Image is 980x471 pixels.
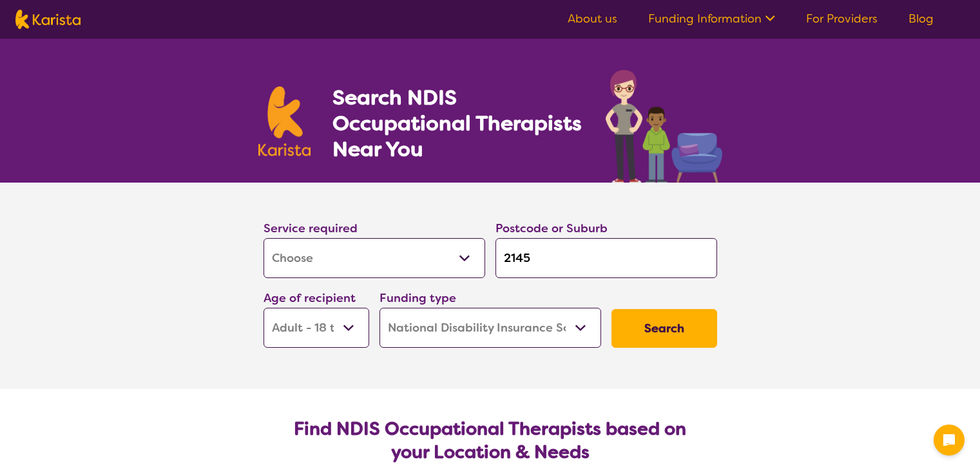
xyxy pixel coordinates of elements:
[611,309,717,348] button: Search
[258,86,311,156] img: Karista logo
[264,221,358,236] label: Service required
[332,85,583,162] h1: Search NDIS Occupational Therapists Near You
[264,290,356,306] label: Age of recipient
[274,417,707,464] h2: Find NDIS Occupational Therapists based on your Location & Needs
[15,10,81,29] img: Karista logo
[806,11,878,26] a: For Providers
[908,11,934,26] a: Blog
[380,290,456,306] label: Funding type
[495,221,608,236] label: Postcode or Suburb
[568,11,617,26] a: About us
[606,70,722,183] img: occupational-therapy
[648,11,775,26] a: Funding Information
[495,238,717,278] input: Type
